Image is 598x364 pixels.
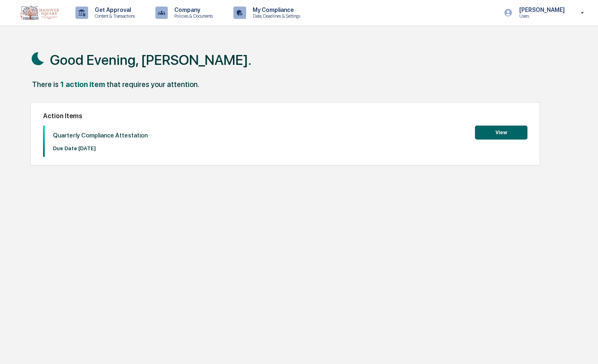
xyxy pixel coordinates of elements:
[246,13,304,19] p: Data, Deadlines & Settings
[88,7,139,13] p: Get Approval
[50,52,251,68] h1: Good Evening, [PERSON_NAME].
[60,80,105,89] div: 1 action item
[513,7,569,13] p: [PERSON_NAME]
[43,112,527,120] h2: Action Items
[246,7,304,13] p: My Compliance
[32,80,59,89] div: There is
[168,13,217,19] p: Policies & Documents
[475,126,527,140] button: View
[107,80,199,89] div: that requires your attention.
[53,145,148,151] p: Due Date: [DATE]
[53,132,148,139] p: Quarterly Compliance Attestation
[88,13,139,19] p: Content & Transactions
[168,7,217,13] p: Company
[513,13,569,19] p: Users
[20,6,59,20] img: logo
[475,128,527,136] a: View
